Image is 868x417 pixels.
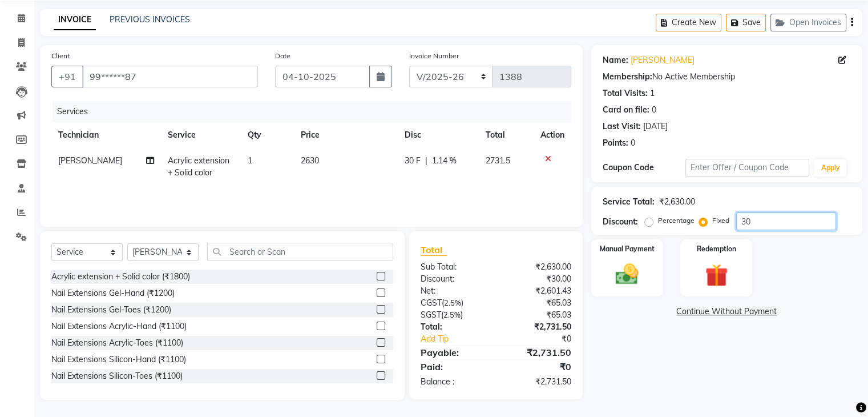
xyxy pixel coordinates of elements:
div: Name: [603,54,628,66]
div: Sub Total: [412,261,496,273]
th: Qty [241,122,294,148]
span: 2.5% [444,298,461,307]
th: Disc [398,122,479,148]
input: Enter Offer / Coupon Code [685,159,810,177]
span: | [425,155,427,167]
label: Client [51,51,70,61]
div: 0 [631,137,635,149]
button: +91 [51,66,83,87]
div: Balance : [412,376,496,388]
th: Action [534,122,571,148]
div: No Active Membership [603,71,851,83]
span: 1 [248,155,252,166]
div: ₹65.03 [496,297,580,309]
div: ( ) [412,309,496,321]
div: Nail Extensions Acrylic-Hand (₹1100) [51,320,187,332]
a: Continue Without Payment [594,306,860,318]
a: PREVIOUS INVOICES [110,14,190,25]
span: Total [421,244,447,256]
span: [PERSON_NAME] [58,155,122,166]
th: Technician [51,122,161,148]
span: 1.14 % [432,155,457,167]
th: Price [294,122,398,148]
div: Points: [603,137,628,149]
button: Create New [656,14,721,31]
div: [DATE] [643,121,668,133]
div: Service Total: [603,196,655,208]
div: 1 [650,87,655,99]
a: [PERSON_NAME] [631,54,695,66]
div: ₹2,731.50 [496,346,580,359]
div: Card on file: [603,104,649,116]
div: Membership: [603,71,652,83]
div: Nail Extensions Gel-Hand (₹1200) [51,287,175,299]
span: 2630 [301,155,319,166]
div: ₹2,601.43 [496,285,580,297]
label: Percentage [658,215,695,226]
div: Nail Extensions Silicon-Hand (₹1100) [51,354,186,366]
a: Add Tip [412,333,510,345]
div: ₹0 [496,360,580,374]
label: Redemption [697,244,736,254]
th: Service [161,122,241,148]
div: Coupon Code [603,162,685,174]
div: ₹2,731.50 [496,321,580,333]
div: ₹2,731.50 [496,376,580,388]
div: Nail Extensions Silicon-Toes (₹1100) [51,370,183,382]
div: ₹0 [510,333,579,345]
a: INVOICE [54,10,96,30]
div: Acrylic extension + Solid color (₹1800) [51,271,190,283]
button: Apply [814,159,846,177]
div: Total: [412,321,496,333]
div: ₹30.00 [496,273,580,285]
div: Services [53,101,580,122]
img: _cash.svg [608,261,645,287]
button: Open Invoices [770,14,846,31]
span: SGST [421,310,441,320]
span: Acrylic extension + Solid color [168,155,229,178]
span: 2.5% [443,310,461,319]
span: 2731.5 [486,155,510,166]
label: Invoice Number [409,51,459,61]
th: Total [479,122,534,148]
label: Fixed [712,215,729,226]
label: Manual Payment [600,244,655,254]
div: Last Visit: [603,121,641,133]
div: Payable: [412,346,496,359]
img: _gift.svg [698,261,735,290]
span: CGST [421,298,442,308]
label: Date [275,51,290,61]
div: ₹2,630.00 [659,196,695,208]
div: Discount: [412,273,496,285]
input: Search by Name/Mobile/Email/Code [82,66,258,87]
div: ₹2,630.00 [496,261,580,273]
span: 30 F [405,155,421,167]
div: Paid: [412,360,496,374]
div: 0 [652,104,656,116]
div: Total Visits: [603,87,648,99]
div: ₹65.03 [496,309,580,321]
div: ( ) [412,297,496,309]
div: Nail Extensions Acrylic-Toes (₹1100) [51,337,183,349]
button: Save [726,14,766,31]
div: Net: [412,285,496,297]
input: Search or Scan [207,243,393,260]
div: Nail Extensions Gel-Toes (₹1200) [51,304,171,316]
div: Discount: [603,216,638,228]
